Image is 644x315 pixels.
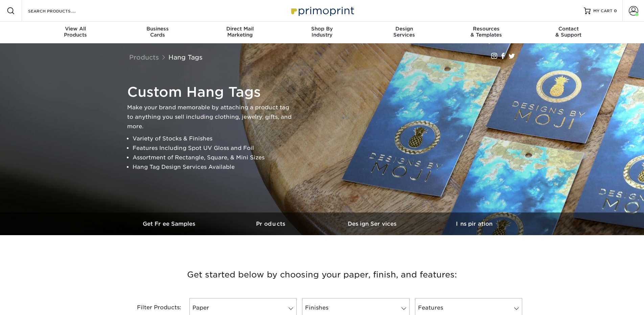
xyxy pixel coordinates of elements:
span: Contact [527,26,609,32]
a: Products [129,53,159,61]
a: Design Services [322,212,423,235]
a: DesignServices [363,22,445,43]
span: Direct Mail [199,26,281,32]
input: SEARCH PRODUCTS..... [27,7,93,15]
a: Hang Tags [168,53,203,61]
h3: Products [221,221,322,227]
h3: Get Free Samples [119,221,221,227]
li: Features Including Spot UV Gloss and Foil [133,143,296,153]
div: & Templates [445,26,527,38]
div: & Support [527,26,609,38]
a: Get Free Samples [119,212,221,235]
div: Services [363,26,445,38]
span: View All [34,26,117,32]
div: Cards [117,26,199,38]
li: Assortment of Rectangle, Square, & Mini Sizes [133,153,296,162]
h1: Custom Hang Tags [127,84,296,100]
div: Products [34,26,117,38]
a: Contact& Support [527,22,609,43]
a: Shop ByIndustry [281,22,363,43]
span: Resources [445,26,527,32]
span: Shop By [281,26,363,32]
a: Products [221,212,322,235]
a: BusinessCards [117,22,199,43]
span: Design [363,26,445,32]
p: Make your brand memorable by attaching a product tag to anything you sell including clothing, jew... [127,103,296,131]
div: Industry [281,26,363,38]
span: Business [117,26,199,32]
span: MY CART [593,8,613,14]
h3: Design Services [322,221,423,227]
a: Resources& Templates [445,22,527,43]
a: Direct MailMarketing [199,22,281,43]
h3: Inspiration [423,221,525,227]
img: Primoprint [288,3,356,18]
a: View AllProducts [34,22,117,43]
li: Variety of Stocks & Finishes [133,134,296,143]
div: Marketing [199,26,281,38]
a: Inspiration [423,212,525,235]
h3: Get started below by choosing your paper, finish, and features: [124,260,520,290]
li: Hang Tag Design Services Available [133,162,296,172]
span: 0 [614,8,617,13]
